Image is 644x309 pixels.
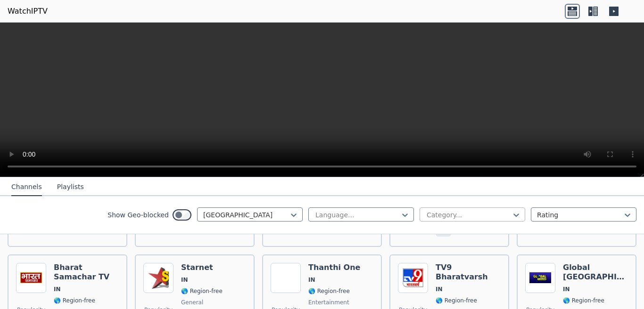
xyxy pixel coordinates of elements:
button: Channels [11,178,42,196]
span: general [181,299,203,306]
span: 🌎 Region-free [308,287,350,295]
span: 🌎 Region-free [563,297,604,304]
span: 🌎 Region-free [181,287,223,295]
img: Thanthi One [271,263,301,293]
img: Bharat Samachar TV [16,263,46,293]
h6: Bharat Samachar TV [54,263,119,282]
button: Playlists [57,178,84,196]
img: TV9 Bharatvarsh [398,263,428,293]
span: IN [308,276,315,284]
h6: Starnet [181,263,223,272]
img: Global Punjab [525,263,555,293]
span: IN [181,276,188,284]
h6: Global [GEOGRAPHIC_DATA] [563,263,628,282]
span: IN [54,285,61,293]
h6: TV9 Bharatvarsh [436,263,501,282]
label: Show Geo-blocked [107,210,169,220]
span: 🌎 Region-free [54,297,95,304]
span: entertainment [308,299,349,306]
a: WatchIPTV [8,6,48,17]
span: 🌎 Region-free [436,297,477,304]
h6: Thanthi One [308,263,360,272]
span: IN [436,285,443,293]
img: Starnet [143,263,173,293]
span: IN [563,285,570,293]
